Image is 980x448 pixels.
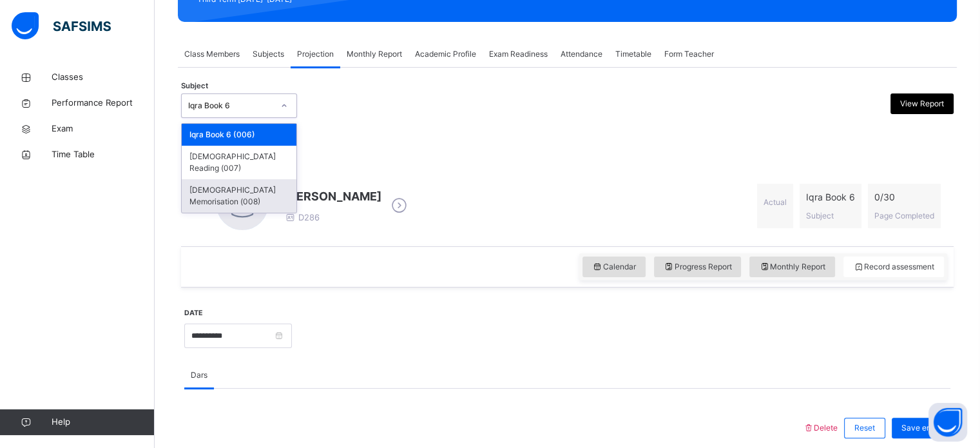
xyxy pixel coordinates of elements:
[184,308,203,318] label: Date
[764,197,787,207] span: Actual
[182,146,296,179] div: [DEMOGRAPHIC_DATA] Reading (007)
[52,97,155,110] span: Performance Report
[900,98,944,110] span: View Report
[874,190,934,204] span: 0 / 30
[253,48,284,60] span: Subjects
[874,211,934,220] span: Page Completed
[664,48,714,60] span: Form Teacher
[489,48,548,60] span: Exam Readiness
[191,369,207,381] span: Dars
[347,48,402,60] span: Monthly Report
[12,12,111,39] img: safsims
[928,403,967,442] button: Open asap
[561,48,602,60] span: Attendance
[52,148,155,161] span: Time Table
[664,261,732,273] span: Progress Report
[181,81,208,92] span: Subject
[854,422,875,434] span: Reset
[806,190,855,204] span: Iqra Book 6
[853,261,934,273] span: Record assessment
[52,71,155,84] span: Classes
[184,48,240,60] span: Class Members
[803,423,838,433] span: Delete
[297,48,334,60] span: Projection
[806,211,834,220] span: Subject
[415,48,476,60] span: Academic Profile
[52,416,154,429] span: Help
[182,124,296,146] div: Iqra Book 6 (006)
[284,212,320,222] span: D286
[284,188,381,205] span: [PERSON_NAME]
[615,48,651,60] span: Timetable
[901,422,941,434] span: Save entry
[759,261,825,273] span: Monthly Report
[52,122,155,135] span: Exam
[188,100,273,112] div: Iqra Book 6
[182,179,296,213] div: [DEMOGRAPHIC_DATA] Memorisation (008)
[592,261,636,273] span: Calendar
